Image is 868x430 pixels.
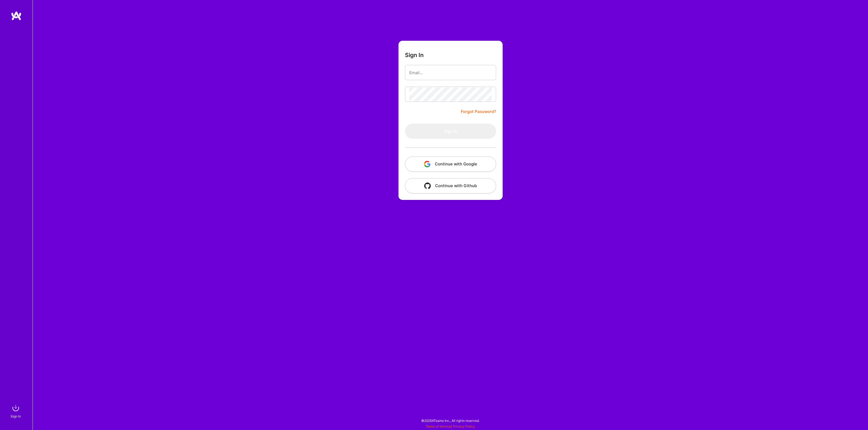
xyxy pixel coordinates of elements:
[11,413,21,419] div: Sign In
[426,424,475,428] span: |
[409,66,492,80] input: Email...
[461,108,496,115] a: Forgot Password?
[426,424,451,428] a: Terms of Service
[453,424,475,428] a: Privacy Policy
[424,161,430,167] img: icon
[405,178,496,193] button: Continue with Github
[33,414,868,427] div: © 2025 ATeams Inc., All rights reserved.
[10,403,21,413] img: sign in
[424,183,431,189] img: icon
[11,403,21,419] a: sign inSign In
[405,52,424,58] h3: Sign In
[11,11,22,21] img: logo
[405,124,496,139] button: Sign In
[405,156,496,172] button: Continue with Google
